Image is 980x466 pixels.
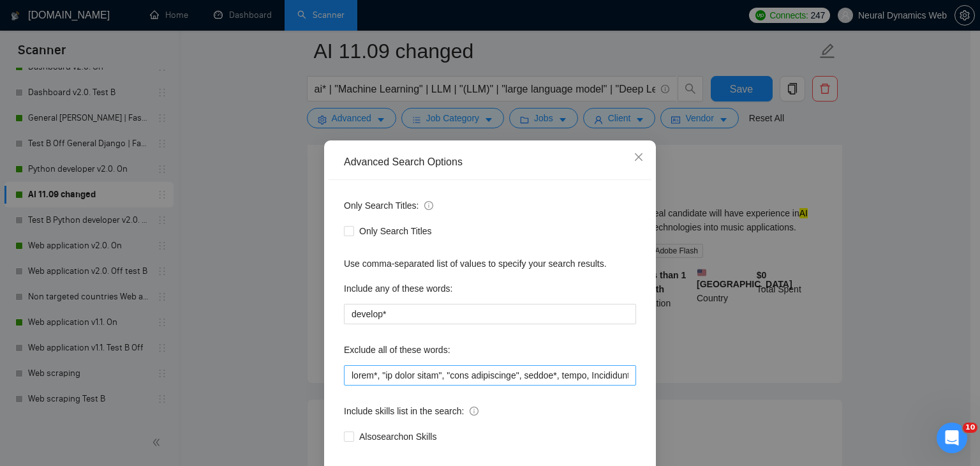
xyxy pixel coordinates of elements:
span: info-circle [424,201,433,210]
iframe: Intercom live chat [937,423,967,453]
div: Advanced Search Options [344,155,636,169]
span: info-circle [470,407,479,416]
span: Also search on Skills [354,430,442,444]
label: Exclude all of these words: [344,340,450,360]
button: Close [621,140,656,175]
span: Include skills list in the search: [344,404,479,418]
span: Only Search Titles: [344,199,433,213]
div: Use comma-separated list of values to specify your search results. [344,257,636,271]
span: 10 [963,423,977,433]
label: Include any of these words: [344,278,452,299]
span: close [634,152,644,162]
span: Only Search Titles [354,224,437,238]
